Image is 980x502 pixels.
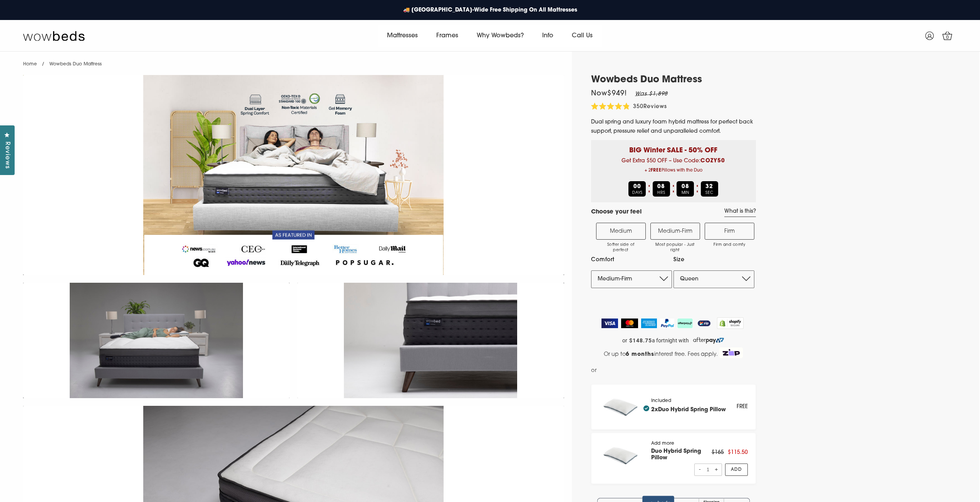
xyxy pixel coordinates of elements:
div: 350Reviews [591,103,667,112]
b: 08 [682,184,689,190]
span: Reviews [2,142,12,169]
img: Wow Beds Logo [23,30,85,41]
span: 0 [944,34,952,42]
div: FREE [737,402,748,412]
b: 00 [633,184,641,190]
a: or $148.75 a fortnight with [591,335,756,346]
span: + [714,464,719,475]
span: Softer side of perfect [600,242,642,253]
span: 350 [633,104,643,110]
span: / [42,62,44,67]
span: Most popular - Just right [655,242,696,253]
span: Or up to interest free. Fees apply. [604,352,718,357]
a: 🚚 [GEOGRAPHIC_DATA]-Wide Free Shipping On All Mattresses [399,2,581,18]
img: Zip Logo [719,347,743,358]
span: Get Extra $50 OFF – Use Code: [597,158,750,175]
b: FREE [651,168,662,173]
h4: 2x [643,405,726,413]
b: COZY50 [700,158,725,164]
a: Frames [427,25,467,47]
em: Was $1,898 [635,91,668,97]
img: PayPal Logo [660,319,675,328]
a: Why Wowbeds? [467,25,533,47]
span: $165 [712,450,724,455]
span: Wowbeds Duo Mattress [49,62,102,67]
label: Firm [705,223,754,240]
label: Size [673,255,754,265]
div: SEC [701,181,718,197]
a: Add [725,464,748,476]
label: Medium-Firm [650,223,700,240]
b: 08 [657,184,665,190]
b: 32 [705,184,713,190]
a: Info [533,25,563,47]
img: American Express Logo [641,319,657,328]
iframe: PayPal Message 1 [598,366,755,378]
strong: $148.75 [629,337,652,344]
img: pillow_140x.png [599,441,644,470]
span: Reviews [643,104,667,110]
span: - [698,464,702,475]
a: Duo Hybrid Spring Pillow [658,407,726,413]
span: or [591,366,597,375]
a: What is this? [724,208,756,217]
nav: breadcrumbs [23,52,102,71]
a: Call Us [563,25,602,47]
span: Dual spring and luxury foam hybrid mattress for perfect back support, pressure relief and unparal... [591,119,753,134]
span: + 2 Pillows with the Duo [597,166,750,175]
img: Shopify secure badge [717,317,744,329]
a: Duo Hybrid Spring Pillow [651,449,701,461]
a: 0 [938,26,957,45]
h4: Choose your feel [591,208,642,217]
label: Medium [596,223,646,240]
div: Add more [651,441,711,476]
span: or [622,337,627,344]
img: AfterPay Logo [677,319,693,328]
div: Included [651,398,726,416]
span: Firm and comfy [709,242,750,248]
div: HRS [653,181,670,197]
div: MIN [677,181,694,197]
span: $115.50 [728,450,748,455]
h1: Wowbeds Duo Mattress [591,75,756,86]
a: Home [23,62,37,67]
img: pillow_140x.png [599,392,644,422]
span: a fortnight with [652,337,689,344]
label: Comfort [591,255,672,265]
a: Mattresses [378,25,427,47]
img: Visa Logo [601,319,618,328]
span: Now $949 ! [591,90,627,97]
div: DAYS [628,181,646,197]
p: BIG Winter SALE - 50% OFF [597,140,750,156]
strong: 6 months [626,352,654,357]
img: ZipPay Logo [696,319,712,328]
img: MasterCard Logo [621,319,638,328]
